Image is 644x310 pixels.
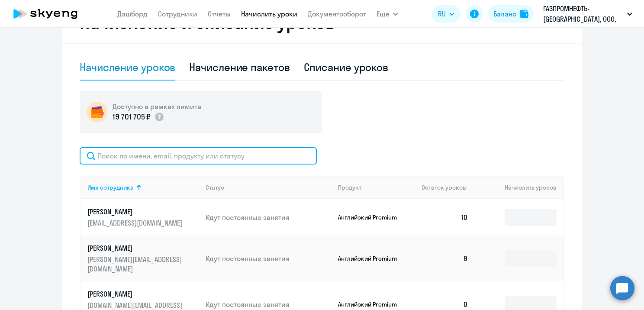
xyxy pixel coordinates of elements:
div: Остаток уроков [422,184,475,191]
a: [PERSON_NAME][PERSON_NAME][EMAIL_ADDRESS][DOMAIN_NAME] [87,243,199,274]
p: [PERSON_NAME][EMAIL_ADDRESS][DOMAIN_NAME] [87,255,184,274]
a: Документооборот [308,10,366,18]
span: RU [438,9,446,19]
p: Идут постоянные занятия [206,254,331,263]
p: Английский Premium [338,300,403,308]
button: RU [432,5,460,23]
p: [PERSON_NAME] [87,243,184,253]
h5: Доступно в рамках лимита [113,102,201,111]
th: Начислить уроков [475,176,563,199]
p: Идут постоянные занятия [206,213,331,222]
p: [EMAIL_ADDRESS][DOMAIN_NAME] [87,218,184,228]
div: Начисление уроков [80,60,175,74]
a: Сотрудники [158,10,197,18]
button: Ещё [377,5,398,23]
p: [PERSON_NAME] [87,289,184,299]
p: Английский Premium [338,255,403,262]
div: Имя сотрудника [87,184,199,191]
p: Идут постоянные занятия [206,300,331,309]
h2: Начисление и списание уроков [80,12,564,33]
a: Отчеты [208,10,231,18]
img: balance [520,10,528,18]
img: wallet-circle.png [87,102,107,123]
a: Начислить уроки [241,10,297,18]
p: 19 701 705 ₽ [113,111,151,123]
td: 9 [415,236,475,281]
div: Продукт [338,184,415,191]
td: 10 [415,199,475,236]
div: Статус [206,184,331,191]
a: Дашборд [117,10,148,18]
a: [PERSON_NAME][EMAIL_ADDRESS][DOMAIN_NAME] [87,207,199,228]
div: Начисление пакетов [189,60,290,74]
span: Ещё [377,9,390,19]
p: [PERSON_NAME] [87,207,184,216]
div: Продукт [338,184,361,191]
div: Списание уроков [304,60,389,74]
div: Имя сотрудника [87,184,134,191]
button: ГАЗПРОМНЕФТЬ-[GEOGRAPHIC_DATA], ООО, Договор Газпромнефть Ямал [539,3,637,24]
div: Статус [206,184,224,191]
p: Английский Premium [338,213,403,221]
button: Балансbalance [488,5,534,23]
p: ГАЗПРОМНЕФТЬ-[GEOGRAPHIC_DATA], ООО, Договор Газпромнефть Ямал [543,3,624,24]
input: Поиск по имени, email, продукту или статусу [80,147,317,165]
div: Баланс [493,9,516,19]
span: Остаток уроков [422,184,466,191]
